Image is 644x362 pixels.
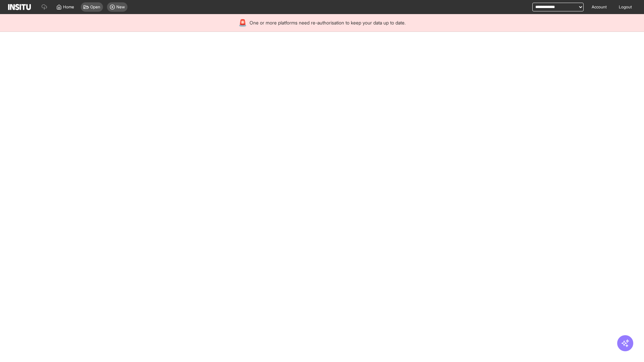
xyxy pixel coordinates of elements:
[238,18,247,27] div: 🚨
[63,4,74,10] span: Home
[90,4,100,10] span: Open
[8,4,31,10] img: Logo
[116,4,125,10] span: New
[250,19,406,26] span: One or more platforms need re-authorisation to keep your data up to date.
